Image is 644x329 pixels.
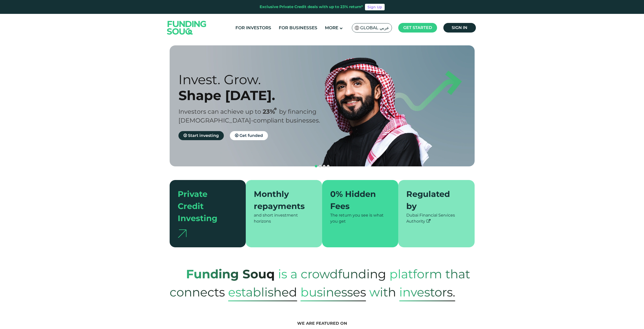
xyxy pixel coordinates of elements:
[188,133,219,138] span: Start investing
[360,25,389,31] span: Global عربي
[260,4,363,10] div: Exclusive Private Credit deals with up to 23% return*
[274,108,277,110] i: 23% IRR (expected) ~ 15% Net yield (expected)
[254,212,314,224] div: and short investment horizons
[278,262,386,286] span: is a crowdfunding
[162,15,211,40] img: Logo
[452,25,467,30] span: Sign in
[314,164,318,168] button: navigation
[355,26,359,30] img: SA Flag
[278,24,319,32] a: For Businesses
[178,108,261,115] span: Investors can achieve up to
[330,188,384,212] div: 0% Hidden Fees
[326,164,330,168] button: navigation
[230,131,268,140] a: Get funded
[406,188,461,212] div: Regulated by
[403,25,432,30] span: Get started
[297,321,347,326] span: We are featured on
[178,131,224,140] a: Start investing
[325,25,338,30] span: More
[234,24,272,32] a: For Investors
[406,212,467,224] div: Dubai Financial Services Authority
[443,23,476,33] a: Sign in
[254,188,308,212] div: Monthly repayments
[300,283,366,301] span: Businesses
[365,4,385,10] a: Sign Up
[228,283,297,301] span: established
[330,212,390,224] div: The return you see is what you get
[369,280,396,305] span: with
[170,262,470,305] span: platform that connects
[318,164,322,168] button: navigation
[322,164,326,168] button: navigation
[178,87,331,103] div: Shape [DATE].
[186,267,275,281] strong: Funding Souq
[239,133,263,138] span: Get funded
[263,108,279,115] span: 23%
[178,188,232,224] div: Private Credit Investing
[399,283,455,301] span: Investors.
[178,72,331,87] div: Invest. Grow.
[178,229,187,238] img: arrow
